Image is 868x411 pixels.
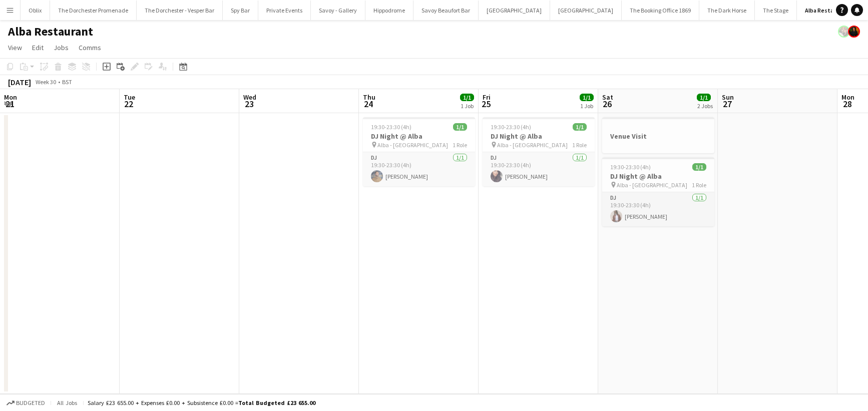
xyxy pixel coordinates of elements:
app-job-card: 19:30-23:30 (4h)1/1DJ Night @ Alba Alba - [GEOGRAPHIC_DATA]1 RoleDJ1/119:30-23:30 (4h)[PERSON_NAME] [483,117,595,186]
h3: DJ Night @ Alba [602,172,714,181]
span: Mon [841,93,854,102]
span: Fri [483,93,491,102]
span: Thu [363,93,375,102]
button: The Stage [755,1,797,20]
span: 21 [3,98,17,110]
h3: Venue Visit [602,132,714,141]
button: Savoy Beaufort Bar [413,1,479,20]
span: 1 Role [572,141,587,149]
span: 1/1 [573,123,587,131]
button: [GEOGRAPHIC_DATA] [550,1,622,20]
app-user-avatar: Celine Amara [848,26,860,38]
button: Budgeted [5,397,47,408]
span: Comms [79,43,101,52]
span: All jobs [55,399,79,406]
span: Week 30 [33,78,58,86]
span: 27 [720,98,734,110]
button: The Dorchester - Vesper Bar [137,1,223,20]
span: 19:30-23:30 (4h) [610,163,651,171]
span: 24 [361,98,375,110]
span: Sat [602,93,613,102]
h3: DJ Night @ Alba [483,132,595,141]
span: 1/1 [453,123,467,131]
span: Total Budgeted £23 655.00 [238,399,315,406]
span: 1/1 [697,94,711,101]
button: Hippodrome [365,1,413,20]
span: 1 Role [453,141,467,149]
span: Sun [722,93,734,102]
h1: Alba Restaurant [8,24,93,39]
span: Alba - [GEOGRAPHIC_DATA] [497,141,568,149]
span: 1 Role [692,181,706,189]
span: 26 [601,98,613,110]
span: 25 [481,98,491,110]
button: The Dark Horse [699,1,755,20]
span: 1/1 [580,94,594,101]
span: Jobs [54,43,69,52]
span: Edit [32,43,44,52]
span: Alba - [GEOGRAPHIC_DATA] [617,181,687,189]
div: 2 Jobs [697,102,713,110]
div: Salary £23 655.00 + Expenses £0.00 + Subsistence £0.00 = [88,399,315,406]
app-job-card: Venue Visit [602,117,714,153]
app-card-role: DJ1/119:30-23:30 (4h)[PERSON_NAME] [483,152,595,186]
button: [GEOGRAPHIC_DATA] [479,1,550,20]
button: Private Events [258,1,311,20]
span: Budgeted [16,399,45,406]
span: 19:30-23:30 (4h) [371,123,411,131]
a: View [4,41,26,54]
span: 28 [840,98,854,110]
span: 23 [242,98,256,110]
span: 19:30-23:30 (4h) [491,123,531,131]
app-card-role: DJ1/119:30-23:30 (4h)[PERSON_NAME] [602,192,714,226]
button: Savoy - Gallery [311,1,365,20]
span: 22 [122,98,135,110]
span: Wed [243,93,256,102]
span: Mon [4,93,17,102]
span: 1/1 [692,163,706,171]
button: Spy Bar [223,1,258,20]
button: The Dorchester Promenade [50,1,137,20]
span: View [8,43,22,52]
div: 1 Job [580,102,593,110]
button: Alba Restaurant [797,1,857,20]
button: Oblix [21,1,50,20]
button: The Booking Office 1869 [622,1,699,20]
app-job-card: 19:30-23:30 (4h)1/1DJ Night @ Alba Alba - [GEOGRAPHIC_DATA]1 RoleDJ1/119:30-23:30 (4h)[PERSON_NAME] [602,157,714,226]
div: 1 Job [461,102,474,110]
app-user-avatar: Rosie Skuse [838,26,850,38]
app-job-card: 19:30-23:30 (4h)1/1DJ Night @ Alba Alba - [GEOGRAPHIC_DATA]1 RoleDJ1/119:30-23:30 (4h)[PERSON_NAME] [363,117,475,186]
a: Edit [28,41,48,54]
div: BST [62,78,72,86]
app-card-role: DJ1/119:30-23:30 (4h)[PERSON_NAME] [363,152,475,186]
span: Alba - [GEOGRAPHIC_DATA] [377,141,448,149]
span: Tue [124,93,135,102]
h3: DJ Night @ Alba [363,132,475,141]
a: Jobs [50,41,73,54]
div: [DATE] [8,77,31,87]
a: Comms [75,41,105,54]
span: 1/1 [460,94,474,101]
